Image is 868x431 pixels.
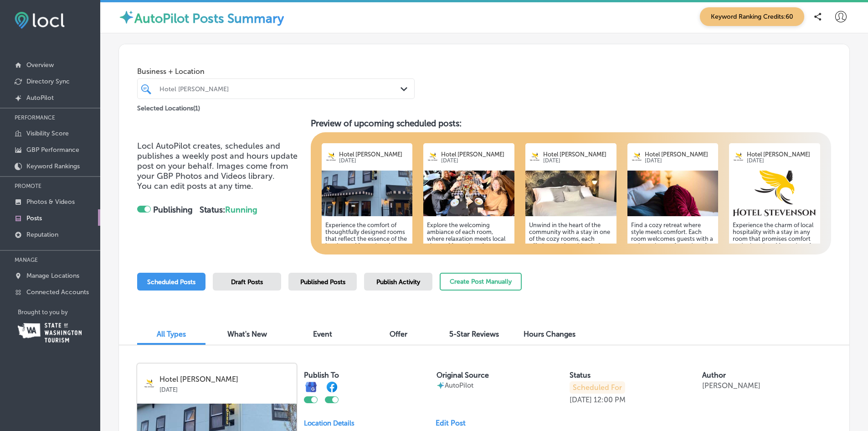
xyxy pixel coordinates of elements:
a: Edit Post [436,419,473,427]
h5: Find a cozy retreat where style meets comfort. Each room welcomes guests with a unique charm afte... [631,222,715,304]
p: [DATE] [645,158,714,164]
img: logo [631,151,642,163]
p: Location Details [304,419,354,427]
span: Locl AutoPilot creates, schedules and publishes a weekly post and hours update post on your behal... [137,141,298,181]
span: Hours Changes [524,330,575,338]
span: 5-Star Reviews [449,330,499,338]
img: logo [427,151,438,163]
p: Keyword Rankings [26,162,80,170]
img: logo [144,378,155,389]
img: fda3e92497d09a02dc62c9cd864e3231.png [15,12,65,29]
p: 12:00 PM [594,395,626,404]
h5: Experience the charm of local hospitality with a stay in any room that promises comfort and relax... [733,222,817,324]
h5: Experience the comfort of thoughtfully designed rooms that reflect the essence of the local area.... [325,222,409,317]
h3: Preview of upcoming scheduled posts: [311,118,831,129]
label: Status [570,371,591,379]
img: Washington Tourism [18,323,82,343]
p: [DATE] [159,384,290,393]
p: Selected Locations ( 1 ) [137,101,200,112]
p: [DATE] [570,395,592,404]
label: Original Source [437,371,489,379]
h5: Explore the welcoming ambiance of each room, where relaxation meets local charm. After a day of a... [427,222,511,317]
img: logo [733,151,744,163]
span: Draft Posts [231,278,263,286]
span: Published Posts [300,278,345,286]
p: [DATE] [339,158,409,164]
h5: Unwind in the heart of the community with a stay in one of the cozy rooms, each offering a unique... [529,222,613,317]
img: logo [529,151,540,163]
p: [DATE] [543,158,613,164]
p: Posts [26,214,42,222]
p: GBP Performance [26,146,79,154]
p: Reputation [26,231,58,239]
p: Manage Locations [26,272,79,280]
p: Brought to you by [18,309,100,316]
span: All Types [157,330,186,338]
p: Directory Sync [26,78,70,85]
label: AutoPilot Posts Summary [134,11,284,26]
span: You can edit posts at any time. [137,181,253,191]
img: 1b54683b-727e-433c-9e6f-bab406f118842023-04-21143626.jpg [423,171,514,216]
p: Overview [26,61,54,69]
label: Publish To [304,371,339,379]
p: [DATE] [747,158,817,164]
img: 1747938435bb4ef7cb-97bf-4297-8532-274239ffdd13_283647943_382427240606618_7555760005718574685_n.jpg [627,171,719,216]
img: autopilot-icon [118,9,134,25]
p: Hotel [PERSON_NAME] [645,151,714,158]
span: Business + Location [137,67,415,76]
p: AutoPilot [26,94,54,102]
span: Event [313,330,332,338]
span: Running [225,205,257,215]
span: What's New [227,330,267,338]
p: Photos & Videos [26,198,75,206]
span: Publish Activity [376,278,420,286]
p: Hotel [PERSON_NAME] [339,151,409,158]
strong: Status: [200,205,257,215]
strong: Publishing [153,205,193,215]
img: 1747938441d5d77565-a212-4ba7-800e-1191f066f791_276132088_2714049702237615_1417308112947713410_n.jpg [525,171,616,216]
p: [DATE] [441,158,511,164]
div: Hotel [PERSON_NAME] [159,85,401,93]
span: Keyword Ranking Credits: 60 [700,7,804,26]
img: 174793845072f53a19-6a9e-4745-b2b4-592f060f407c_2022-03-24.png [729,171,820,216]
button: Create Post Manually [440,273,522,291]
p: AutoPilot [445,381,473,389]
p: Hotel [PERSON_NAME] [159,375,290,384]
p: Connected Accounts [26,288,89,296]
img: autopilot-icon [437,381,445,389]
p: Hotel [PERSON_NAME] [747,151,817,158]
p: Hotel [PERSON_NAME] [543,151,613,158]
p: [PERSON_NAME] [702,381,760,390]
p: Visibility Score [26,130,69,137]
p: Scheduled For [570,381,625,394]
img: 1747938448faabf410-952c-43f2-8932-3fec6f52e44d_2022-04-09_19.29.51.jpg [322,171,413,216]
span: Scheduled Posts [147,278,195,286]
p: Hotel [PERSON_NAME] [441,151,511,158]
label: Author [702,371,726,379]
img: logo [325,151,337,163]
span: Offer [390,330,407,338]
